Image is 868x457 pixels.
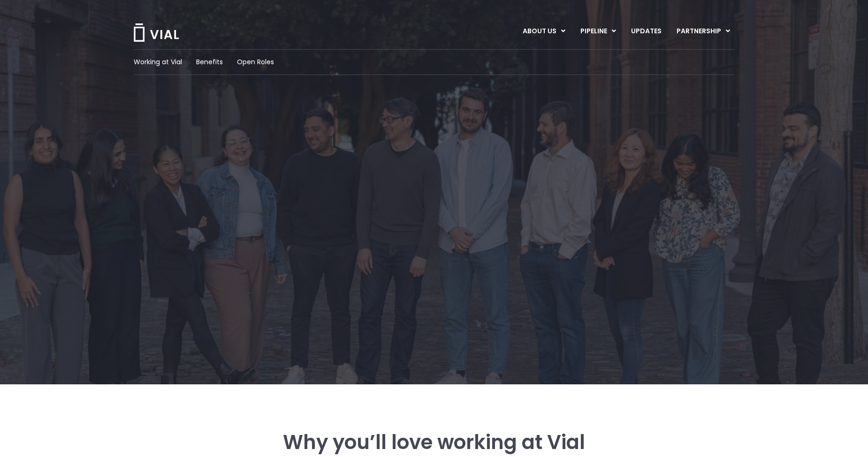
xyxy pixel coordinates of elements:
a: PIPELINEMenu Toggle [573,23,623,39]
a: Open Roles [237,57,274,67]
a: Working at Vial [134,57,182,67]
img: Vial Logo [133,23,180,42]
a: Benefits [196,57,223,67]
h3: Why you’ll love working at Vial [185,431,683,454]
a: ABOUT USMenu Toggle [515,23,572,39]
a: PARTNERSHIPMenu Toggle [669,23,738,39]
a: UPDATES [624,23,669,39]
